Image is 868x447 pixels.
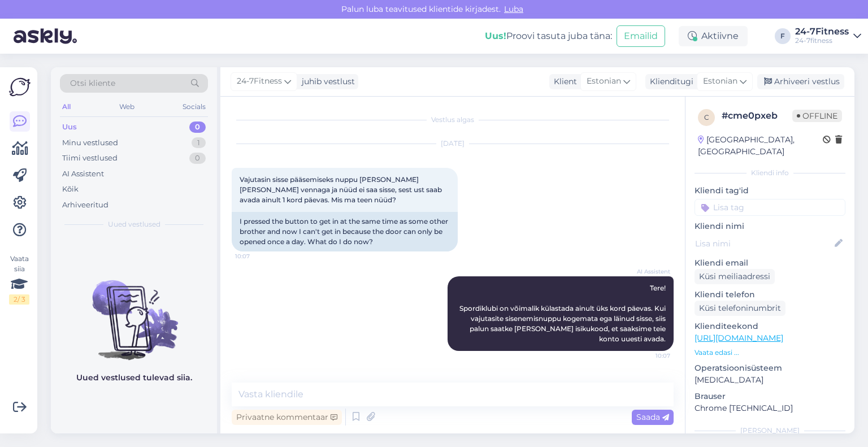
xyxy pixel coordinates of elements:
[232,115,674,125] div: Vestlus algas
[232,212,458,251] div: I pressed the button to get in at the same time as some other brother and now I can't get in beca...
[695,362,845,374] p: Operatsioonisüsteem
[192,137,206,149] div: 1
[695,220,845,232] p: Kliendi nimi
[795,27,849,36] div: 24-7Fitness
[695,333,783,343] a: [URL][DOMAIN_NAME]
[485,29,612,43] div: Proovi tasuta juba täna:
[695,269,775,284] div: Küsi meiliaadressi
[698,134,823,158] div: [GEOGRAPHIC_DATA], [GEOGRAPHIC_DATA]
[704,113,709,121] span: c
[695,257,845,269] p: Kliendi email
[62,199,108,211] div: Arhiveeritud
[108,219,160,229] span: Uued vestlused
[549,76,577,88] div: Klient
[722,109,792,123] div: # cme0pxeb
[235,252,277,261] span: 10:07
[695,426,845,436] div: [PERSON_NAME]
[240,175,444,204] span: Vajutasin sisse pääsemiseks nuppu [PERSON_NAME] [PERSON_NAME] vennaga ja nüüd ei saa sisse, sest ...
[60,99,73,114] div: All
[792,110,842,122] span: Offline
[587,75,621,88] span: Estonian
[180,99,208,114] div: Socials
[695,289,845,301] p: Kliendi telefon
[51,260,217,362] img: No chats
[695,402,845,414] p: Chrome [TECHNICAL_ID]
[117,99,137,114] div: Web
[695,374,845,386] p: [MEDICAL_DATA]
[628,351,670,360] span: 10:07
[62,121,77,133] div: Uus
[9,76,31,98] img: Askly Logo
[485,31,506,41] b: Uus!
[695,348,845,358] p: Vaata edasi ...
[795,36,849,45] div: 24-7fitness
[775,28,791,44] div: F
[9,294,29,305] div: 2 / 3
[189,153,206,164] div: 0
[695,199,845,216] input: Lisa tag
[645,76,693,88] div: Klienditugi
[9,254,29,305] div: Vaata siia
[76,372,192,384] p: Uued vestlused tulevad siia.
[617,25,665,47] button: Emailid
[636,412,669,422] span: Saada
[795,27,861,45] a: 24-7Fitness24-7fitness
[628,267,670,276] span: AI Assistent
[62,184,79,195] div: Kõik
[695,301,785,316] div: Küsi telefoninumbrit
[232,138,674,149] div: [DATE]
[189,121,206,133] div: 0
[703,75,737,88] span: Estonian
[232,410,342,425] div: Privaatne kommentaar
[62,168,104,180] div: AI Assistent
[62,153,118,164] div: Tiimi vestlused
[695,390,845,402] p: Brauser
[237,75,282,88] span: 24-7Fitness
[695,168,845,178] div: Kliendi info
[62,137,118,149] div: Minu vestlused
[70,77,115,89] span: Otsi kliente
[679,26,748,46] div: Aktiivne
[695,237,832,250] input: Lisa nimi
[695,320,845,332] p: Klienditeekond
[695,185,845,197] p: Kliendi tag'id
[501,4,527,14] span: Luba
[757,74,844,89] div: Arhiveeri vestlus
[297,76,355,88] div: juhib vestlust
